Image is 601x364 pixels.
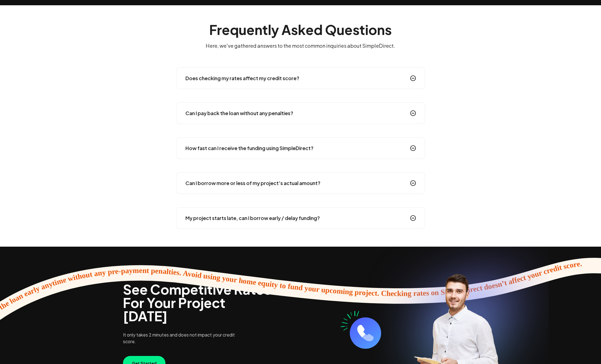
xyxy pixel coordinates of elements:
[185,109,293,117] h4: Can I pay back the loan without any penalties?
[410,180,416,186] img: icon
[410,110,416,116] img: icon
[410,75,416,81] img: icon
[185,144,313,152] h4: How fast can I receive the funding using SimpleDirect?
[185,74,299,82] h4: Does checking my rates affect my credit score?
[201,42,400,50] p: Here, we've gathered answers to the most common inquiries about SimpleDirect.
[410,145,416,151] img: icon
[410,215,416,221] img: icon
[123,332,242,345] p: It only takes 2 minutes and does not impact your credit score.
[335,305,364,333] img: phone highlights
[350,317,381,349] img: phone
[209,23,392,36] h3: Frequently Asked Questions
[185,179,320,187] h4: Can I borrow more or less of my project’s actual amount?
[185,214,320,222] h4: My project starts late, can I borrow early / delay funding?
